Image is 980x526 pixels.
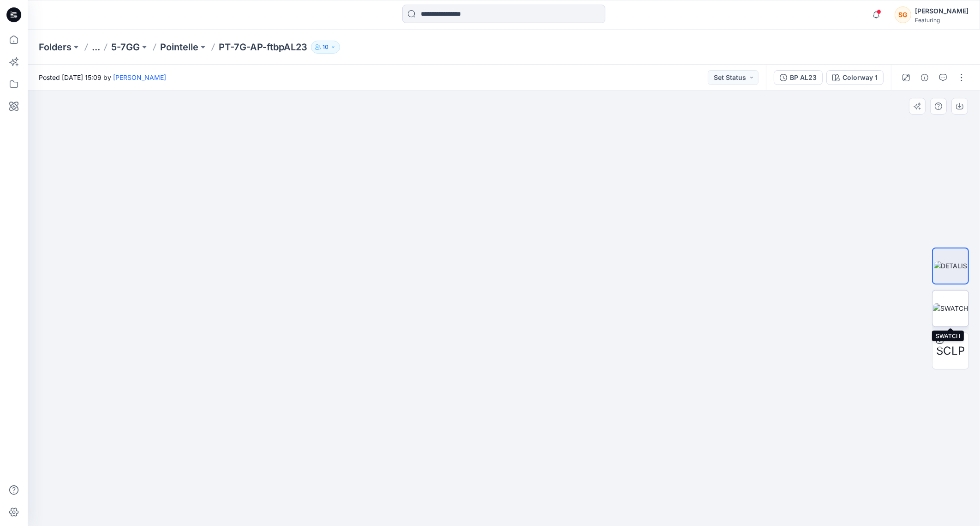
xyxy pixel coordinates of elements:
button: 10 [311,41,340,54]
img: SWATCH [933,303,968,313]
div: Featuring [915,17,968,24]
div: Colorway 1 [843,73,878,83]
span: Posted [DATE] 15:09 by [39,73,166,82]
img: DETALIS [934,261,968,271]
a: Folders [39,41,72,54]
span: SCLP [936,343,965,359]
a: 5-7GG [111,41,140,54]
button: Details [917,70,932,85]
div: [PERSON_NAME] [915,6,968,17]
button: ... [92,41,100,54]
button: Colorway 1 [826,70,884,85]
div: SG [895,6,911,23]
div: BP AL23 [790,73,817,83]
img: eyJhbGciOiJIUzI1NiIsImtpZCI6IjAiLCJzbHQiOiJzZXMiLCJ0eXAiOiJKV1QifQ.eyJkYXRhIjp7InR5cGUiOiJzdG9yYW... [350,91,658,526]
a: Pointelle [160,41,198,54]
button: BP AL23 [774,70,823,85]
p: PT-7G-AP-ftbpAL23 [219,41,307,54]
a: [PERSON_NAME] [113,73,166,81]
p: 10 [323,42,329,52]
